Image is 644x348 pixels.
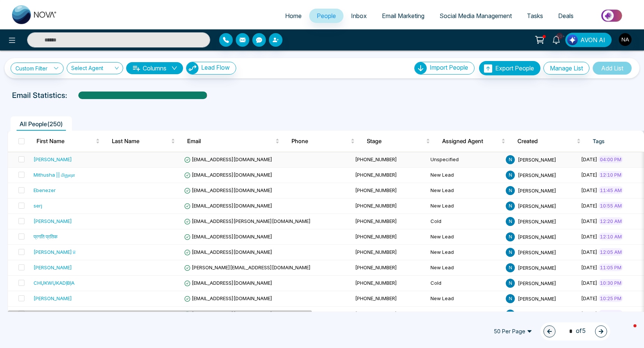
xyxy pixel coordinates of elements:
span: N [506,171,515,180]
span: 10+ [556,33,563,40]
span: [PERSON_NAME] [518,264,556,270]
span: N [506,155,515,164]
a: Social Media Management [432,9,519,23]
span: N [506,232,515,241]
span: down [171,65,177,71]
div: [PERSON_NAME]♕ [34,248,76,256]
span: N [506,217,515,226]
a: Email Marketing [374,9,432,23]
span: [PERSON_NAME] [518,295,556,301]
div: serj [34,202,42,209]
span: [EMAIL_ADDRESS][DOMAIN_NAME] [184,187,272,193]
img: User Avatar [619,33,632,46]
span: 11:45 AM [598,186,623,194]
button: AVON AI [565,33,612,47]
th: Email [181,131,285,152]
span: [EMAIL_ADDRESS][DOMAIN_NAME] [184,280,272,286]
span: 12:10 AM [598,233,623,240]
span: [PERSON_NAME] [518,311,556,317]
div: [PERSON_NAME] [34,264,72,271]
span: Social Media Management [440,12,512,20]
span: [PERSON_NAME] [518,156,556,162]
span: N [506,248,515,257]
span: Import People [430,64,468,71]
th: Stage [361,131,436,152]
td: Cold [427,276,503,291]
a: Custom Filter [11,63,64,74]
span: Deals [558,12,574,20]
td: New Lead [427,183,503,198]
span: [EMAIL_ADDRESS][DOMAIN_NAME] [184,156,272,162]
span: Home [285,12,302,20]
span: [EMAIL_ADDRESS][PERSON_NAME][DOMAIN_NAME] [184,218,311,224]
span: [PHONE_NUMBER] [355,280,397,286]
span: [PHONE_NUMBER] [355,172,397,178]
button: Export People [479,61,540,75]
span: People [317,12,336,20]
div: Mithusha || மிதுஷா [34,171,75,179]
span: [PHONE_NUMBER] [355,264,397,270]
span: [PHONE_NUMBER] [355,203,397,209]
p: Email Statistics: [12,90,67,101]
button: Columnsdown [126,62,183,74]
span: [DATE] [581,156,597,162]
span: 12:20 AM [598,217,623,225]
a: Lead FlowLead Flow [183,62,236,75]
span: Phone [291,137,349,146]
span: Created [517,137,575,146]
span: [PERSON_NAME][EMAIL_ADDRESS][DOMAIN_NAME] [184,264,311,270]
span: [DATE] [581,187,597,193]
span: [PERSON_NAME] [518,172,556,178]
span: 04:00 PM [598,156,623,163]
a: Tasks [519,9,551,23]
img: Lead Flow [567,35,578,45]
img: Lead Flow [186,62,198,74]
span: [PHONE_NUMBER] [355,249,397,255]
span: 50 Per Page [488,325,537,337]
td: New Lead [427,168,503,183]
span: [PHONE_NUMBER] [355,156,397,162]
span: [EMAIL_ADDRESS][DOMAIN_NAME] [184,172,272,178]
th: Last Name [106,131,181,152]
div: Ebenezer [34,186,56,194]
div: प्रगति प्रतिक [34,233,58,240]
a: People [309,9,343,23]
span: Email Marketing [382,12,424,20]
td: New Lead [427,307,503,322]
span: N [506,263,515,272]
span: N [506,294,515,303]
a: Inbox [343,9,374,23]
td: New Lead [427,245,503,260]
span: [DATE] [581,203,597,209]
span: [DATE] [581,249,597,255]
span: [PERSON_NAME] [518,203,556,209]
span: [EMAIL_ADDRESS][DOMAIN_NAME] [184,249,272,255]
span: N [506,279,515,288]
span: [PHONE_NUMBER] [355,187,397,193]
span: [DATE] [581,234,597,240]
td: New Lead [427,260,503,276]
span: 12:05 AM [598,248,623,256]
span: [DATE] [581,295,597,301]
div: [PERSON_NAME] [34,217,72,225]
span: [PERSON_NAME] [518,249,556,255]
span: AVON AI [580,35,605,44]
span: 12:10 PM [598,171,623,179]
span: [PERSON_NAME] [518,218,556,224]
a: 10+ [547,33,565,46]
a: Home [278,9,309,23]
span: [PHONE_NUMBER] [355,218,397,224]
td: Unspecified [427,152,503,168]
span: [PHONE_NUMBER] [355,311,397,317]
img: Nova CRM Logo [12,5,57,24]
span: Stage [367,137,424,146]
th: Created [511,131,587,152]
span: N [506,186,515,195]
td: New Lead [427,229,503,245]
button: Lead Flow [186,62,236,75]
a: Deals [551,9,581,23]
span: 10:55 AM [598,202,623,209]
td: New Lead [427,291,503,307]
th: Assigned Agent [436,131,511,152]
div: [PERSON_NAME] [34,295,72,302]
